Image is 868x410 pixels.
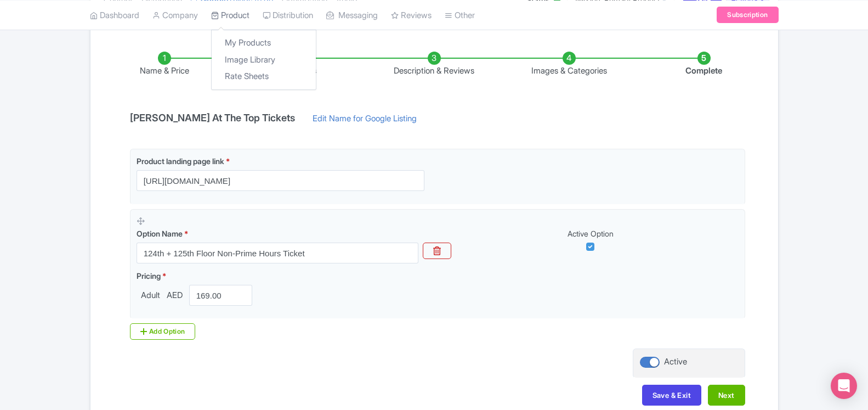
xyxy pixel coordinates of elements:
input: Product landing page link [137,170,424,191]
input: Option Name [137,243,418,263]
span: Adult [137,289,164,302]
a: My Products [212,35,316,52]
span: AED [164,289,185,302]
a: Edit Name for Google Listing [302,113,428,130]
a: Subscription [717,7,778,23]
a: Image Library [212,51,316,68]
span: Pricing [137,271,161,280]
h4: [PERSON_NAME] At The Top Tickets [123,113,302,123]
span: Option Name [137,229,183,238]
button: Save & Exit [642,385,701,406]
span: Active Option [568,229,614,238]
li: Name & Price [97,52,232,77]
div: Open Intercom Messenger [831,373,857,399]
div: Active [664,356,687,368]
button: Next [708,385,745,406]
input: 0.00 [189,285,253,306]
li: Images & Categories [502,52,637,77]
li: Complete [637,52,771,77]
a: Rate Sheets [212,68,316,85]
div: Add Option [130,323,196,340]
li: Description & Reviews [367,52,502,77]
span: Product landing page link [137,156,224,166]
